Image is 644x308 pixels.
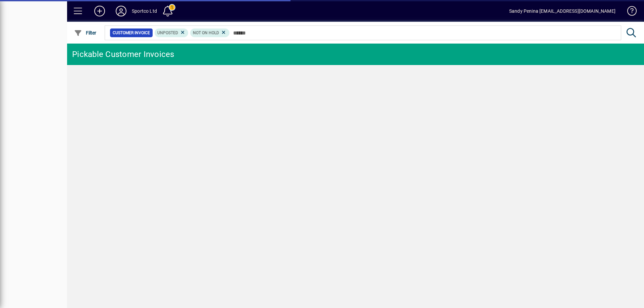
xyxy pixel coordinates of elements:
mat-chip: Hold Status: Not On Hold [190,28,229,37]
button: Add [89,5,110,17]
span: Customer Invoice [113,29,150,36]
div: Sportco Ltd [132,6,157,16]
button: Filter [72,27,98,39]
button: Profile [110,5,132,17]
span: Not On Hold [193,30,219,35]
a: Knowledge Base [622,1,636,23]
div: Sandy Penina [EMAIL_ADDRESS][DOMAIN_NAME] [509,6,615,16]
span: Unposted [157,30,178,35]
mat-chip: Customer Invoice Status: Unposted [155,28,189,37]
div: Pickable Customer Invoices [72,49,174,60]
span: Filter [74,30,97,36]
